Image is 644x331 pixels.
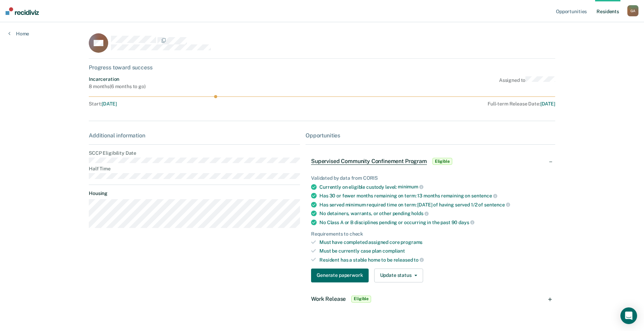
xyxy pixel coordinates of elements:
div: Opportunities [306,132,555,139]
dt: SCCP Eligibility Date [89,150,300,156]
div: Resident has a stable home to be released [319,257,550,263]
span: minimum [398,184,423,189]
span: [DATE] [102,101,117,107]
div: 8 months ( 6 months to go ) [89,84,146,90]
div: Currently on eligible custody level: [319,184,550,190]
dt: Housing [89,190,300,196]
div: No detainers, warrants, or other pending [319,210,550,217]
span: Eligible [351,296,371,303]
span: Supervised Community Confinement Program [311,158,427,165]
div: G A [627,5,638,16]
div: Start : [89,101,301,107]
span: sentence [471,193,497,198]
span: compliant [383,248,405,254]
div: No Class A or B disciplines pending or occurring in the past 90 [319,219,550,226]
span: sentence [484,202,510,207]
span: Eligible [432,158,452,165]
div: Supervised Community Confinement ProgramEligible [306,150,555,172]
img: Recidiviz [6,7,39,15]
dt: Half Time [89,166,300,172]
button: GA [627,5,638,16]
div: Validated by data from CORIS [311,175,550,181]
button: Generate paperwork [311,269,368,282]
div: Progress toward success [89,64,555,71]
div: Additional information [89,132,300,139]
div: Has 30 or fewer months remaining on term: 13 months remaining on [319,193,550,199]
div: Work ReleaseEligible [306,288,555,310]
a: Navigate to form link [311,269,371,282]
div: Requirements to check [311,231,550,237]
div: Has served minimum required time on term: [DATE] of having served 1/2 of [319,202,550,208]
div: Full-term Release Date : [303,101,555,107]
div: Open Intercom Messenger [620,307,637,324]
span: days [458,220,474,225]
button: Update status [374,269,423,282]
span: to [414,257,424,263]
div: Must be currently case plan [319,248,550,254]
span: programs [401,239,422,245]
span: Work Release [311,296,346,302]
div: Assigned to [499,76,555,90]
div: Incarceration [89,76,146,82]
div: Must have completed assigned core [319,239,550,245]
span: holds [411,211,428,216]
a: Home [8,31,29,37]
span: [DATE] [540,101,555,107]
